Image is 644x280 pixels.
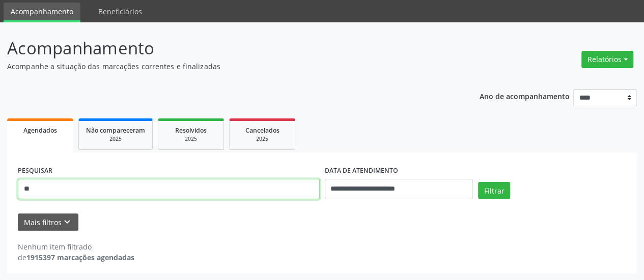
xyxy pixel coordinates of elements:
[4,3,80,22] a: Acompanhamento
[245,126,279,135] span: Cancelados
[237,135,288,143] div: 2025
[165,135,216,143] div: 2025
[480,89,570,102] p: Ano de acompanhamento
[18,241,134,252] div: Nenhum item filtrado
[91,3,149,20] a: Beneficiários
[18,163,52,179] label: PESQUISAR
[62,216,73,228] i: keyboard_arrow_down
[86,126,145,135] span: Não compareceram
[7,36,448,61] p: Acompanhamento
[86,135,145,143] div: 2025
[7,61,448,72] p: Acompanhe a situação das marcações correntes e finalizadas
[18,252,134,263] div: de
[26,253,134,262] strong: 1915397 marcações agendadas
[581,51,633,68] button: Relatórios
[175,126,207,135] span: Resolvidos
[478,182,510,199] button: Filtrar
[325,163,398,179] label: DATA DE ATENDIMENTO
[18,213,78,231] button: Mais filtroskeyboard_arrow_down
[23,126,57,135] span: Agendados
